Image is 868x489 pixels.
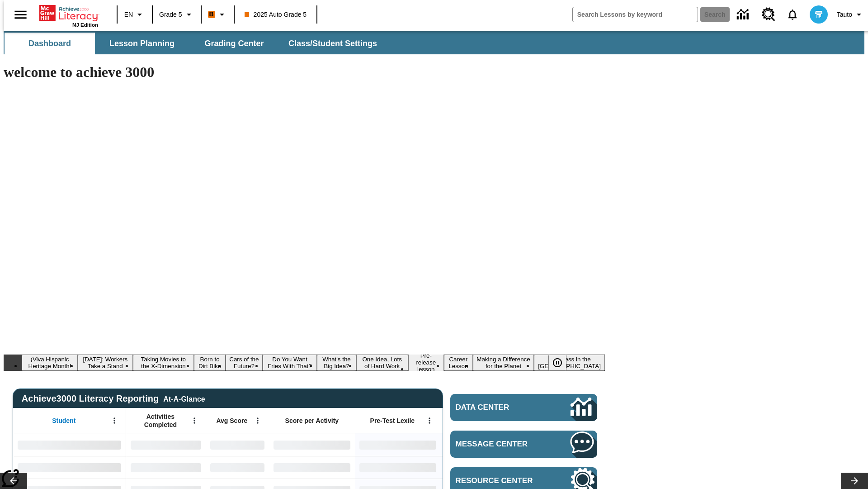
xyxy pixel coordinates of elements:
[841,473,868,489] button: Lesson carousel, Next
[188,414,201,427] button: Open Menu
[548,355,576,371] div: Pause
[204,38,264,49] span: Grading Center
[450,431,597,458] a: Message Center
[317,355,356,371] button: Slide 7 What's the Big Idea?
[126,433,206,456] div: No Data,
[209,9,214,20] span: B
[126,456,206,479] div: No Data,
[804,3,833,26] button: Select a new avatar
[285,417,339,425] span: Score per Activity
[7,1,34,28] button: Open side menu
[204,6,231,23] button: Boost Class color is orange. Change class color
[159,10,182,19] span: Grade 5
[120,6,149,23] button: Language: EN, Select a language
[356,355,408,371] button: Slide 8 One Idea, Lots of Hard Work
[163,393,205,403] div: At-A-Glance
[548,355,566,371] button: Pause
[52,417,75,425] span: Student
[281,33,384,54] button: Class/Student Settings
[156,6,198,23] button: Grade: Grade 5, Select a grade
[456,403,540,412] span: Data Center
[109,38,175,49] span: Lesson Planning
[22,355,78,371] button: Slide 1 ¡Viva Hispanic Heritage Month!
[534,355,605,371] button: Slide 12 Sleepless in the Animal Kingdom
[22,393,205,404] span: Achieve3000 Literacy Reporting
[216,417,247,425] span: Avg Score
[131,412,190,429] span: Activities Completed
[133,355,194,371] button: Slide 3 Taking Movies to the X-Dimension
[78,355,133,371] button: Slide 2 Labor Day: Workers Take a Stand
[444,355,473,371] button: Slide 10 Career Lesson
[226,355,262,371] button: Slide 5 Cars of the Future?
[72,22,98,28] span: NJ Edition
[456,476,543,485] span: Resource Center
[124,10,133,19] span: EN
[194,355,226,371] button: Slide 4 Born to Dirt Bike
[4,31,864,54] div: SubNavbar
[370,417,415,425] span: Pre-Test Lexile
[450,394,597,421] a: Data Center
[263,355,317,371] button: Slide 6 Do You Want Fries With That?
[731,2,756,27] a: Data Center
[206,433,269,456] div: No Data,
[756,2,781,27] a: Resource Center, Will open in new tab
[97,33,187,54] button: Lesson Planning
[189,33,279,54] button: Grading Center
[251,414,264,427] button: Open Menu
[423,414,436,427] button: Open Menu
[837,10,852,19] span: Tauto
[408,351,444,374] button: Slide 9 Pre-release lesson
[456,440,543,449] span: Message Center
[4,33,385,54] div: SubNavbar
[288,38,377,49] span: Class/Student Settings
[781,3,804,26] a: Notifications
[28,38,71,49] span: Dashboard
[5,33,95,54] button: Dashboard
[810,5,828,24] img: avatar image
[473,355,534,371] button: Slide 11 Making a Difference for the Planet
[108,414,121,427] button: Open Menu
[245,10,307,19] span: 2025 Auto Grade 5
[39,4,98,22] a: Home
[206,456,269,479] div: No Data,
[4,64,605,81] h1: welcome to achieve 3000
[833,6,868,23] button: Profile/Settings
[573,7,698,22] input: search field
[39,3,98,28] div: Home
